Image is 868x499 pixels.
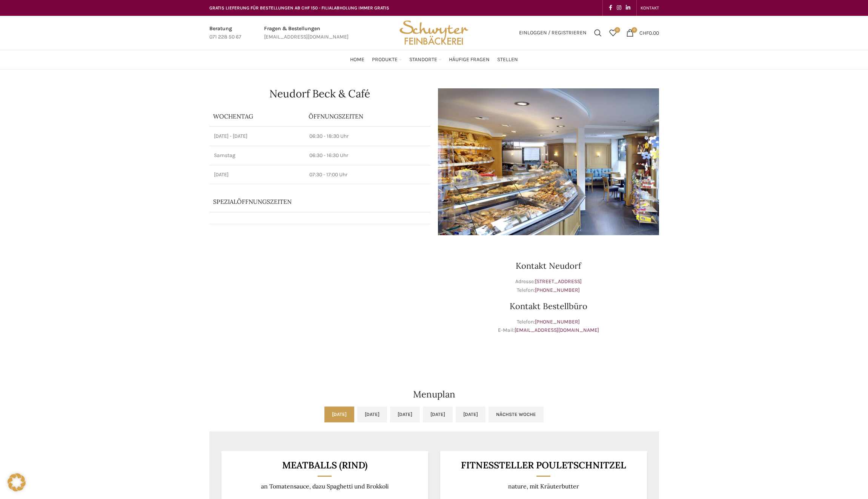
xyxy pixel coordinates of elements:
div: Meine Wunschliste [605,25,621,40]
p: Telefon: E-Mail: [438,318,659,335]
span: KONTAKT [641,5,659,11]
a: [DATE] [456,407,485,422]
bdi: 0.00 [639,29,659,36]
p: ÖFFNUNGSZEITEN [309,112,426,120]
a: 0 [605,25,621,40]
a: [DATE] [324,407,354,422]
a: Site logo [397,29,471,35]
p: Spezialöffnungszeiten [213,197,406,206]
a: Home [350,52,364,67]
a: Standorte [409,52,441,67]
span: Produkte [372,56,398,63]
a: Einloggen / Registrieren [515,25,590,40]
p: Wochentag [213,112,301,120]
iframe: schwyter martinsbruggstrasse [209,243,430,356]
span: Einloggen / Registrieren [519,30,587,35]
p: [DATE] [214,171,301,179]
h3: Kontakt Neudorf [438,262,659,270]
h3: Fitnessteller Pouletschnitzel [449,460,638,470]
img: Bäckerei Schwyter [397,16,471,50]
a: Infobox link [209,25,241,42]
p: Samstag [214,152,301,159]
p: [DATE] - [DATE] [214,132,301,140]
div: Secondary navigation [637,0,663,15]
a: [EMAIL_ADDRESS][DOMAIN_NAME] [515,327,599,333]
p: Adresse: Telefon: [438,277,659,294]
a: Instagram social link [615,3,624,13]
a: [PHONE_NUMBER] [535,287,580,293]
span: Stellen [497,56,518,63]
span: 0 [631,27,637,33]
a: Linkedin social link [624,3,633,13]
a: Nächste Woche [489,407,544,422]
a: [STREET_ADDRESS] [535,278,582,285]
span: Standorte [409,56,437,63]
p: 07:30 - 17:00 Uhr [309,171,426,179]
h3: Meatballs (Rind) [230,460,419,470]
a: [PHONE_NUMBER] [535,319,580,325]
a: [DATE] [357,407,387,422]
p: an Tomatensauce, dazu Spaghetti und Brokkoli [230,483,419,490]
h2: Menuplan [209,390,659,399]
span: GRATIS LIEFERUNG FÜR BESTELLUNGEN AB CHF 150 - FILIALABHOLUNG IMMER GRATIS [209,5,389,11]
a: [DATE] [423,407,453,422]
p: 06:30 - 18:30 Uhr [309,132,426,140]
a: [DATE] [390,407,420,422]
p: nature, mit Kräuterbutter [449,483,638,490]
p: 06:30 - 16:30 Uhr [309,152,426,159]
a: Suchen [590,25,605,40]
span: 0 [615,27,620,33]
div: Main navigation [206,52,663,67]
span: Häufige Fragen [449,56,490,63]
a: Häufige Fragen [449,52,490,67]
a: Produkte [372,52,402,67]
a: Stellen [497,52,518,67]
span: CHF [639,29,649,36]
h1: Neudorf Beck & Café [209,88,430,99]
a: Facebook social link [607,3,615,13]
span: Home [350,56,364,63]
a: 0 CHF0.00 [622,25,663,40]
a: KONTAKT [641,0,659,15]
a: Infobox link [264,25,349,42]
h3: Kontakt Bestellbüro [438,302,659,310]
